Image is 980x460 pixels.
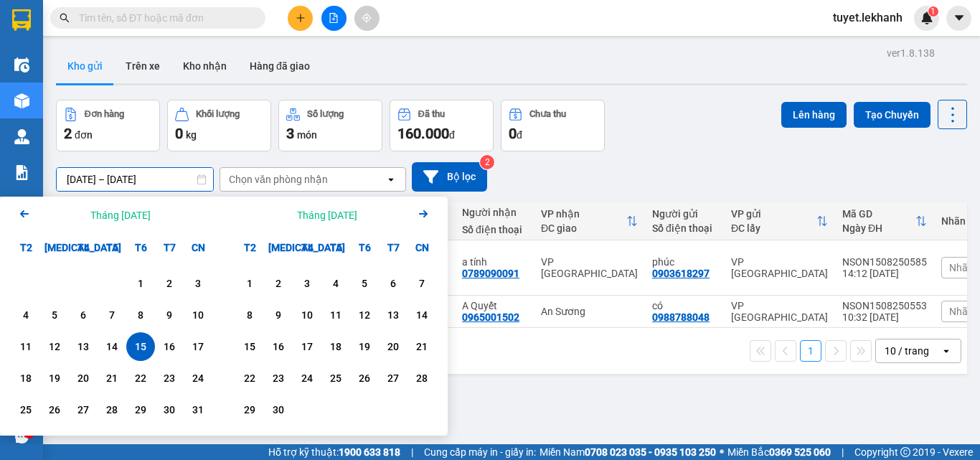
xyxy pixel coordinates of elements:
div: 13 [73,338,93,355]
div: Choose Thứ Năm, tháng 09 18 2025. It's available. [321,332,350,361]
img: warehouse-icon [14,57,29,72]
div: 14 [412,306,432,324]
div: Choose Thứ Ba, tháng 08 26 2025. It's available. [40,395,69,424]
div: Số lượng [307,109,344,119]
div: Choose Thứ Sáu, tháng 09 26 2025. It's available. [350,364,379,393]
button: Trên xe [114,49,171,83]
span: đ [449,129,455,141]
div: 18 [326,338,346,355]
div: Choose Thứ Sáu, tháng 09 19 2025. It's available. [350,332,379,361]
div: 17 [297,338,317,355]
div: An Sương [541,306,638,317]
svg: Arrow Left [16,205,33,222]
span: đ [517,129,522,141]
div: CN [184,233,212,262]
div: 11 [16,338,36,355]
button: Bộ lọc [412,162,487,192]
span: Hỗ trợ kỹ thuật: [268,444,400,460]
div: VP gửi [731,208,816,220]
div: T4 [69,233,98,262]
div: Choose Thứ Tư, tháng 09 24 2025. It's available. [293,364,321,393]
div: Choose Thứ Bảy, tháng 09 13 2025. It's available. [379,301,407,329]
div: Người gửi [652,208,717,220]
div: 5 [44,306,65,324]
div: 21 [102,370,122,387]
div: Chưa thu [529,109,566,119]
div: Choose Thứ Ba, tháng 09 30 2025. It's available. [264,395,293,424]
div: Choose Chủ Nhật, tháng 08 17 2025. It's available. [184,332,212,361]
div: Choose Thứ Bảy, tháng 08 2 2025. It's available. [155,269,184,298]
img: warehouse-icon [14,129,29,144]
div: 9 [159,306,179,324]
div: a tính [168,47,314,64]
sup: 1 [928,6,938,17]
div: NSON1508250585 [842,256,927,268]
div: ĐC giao [541,222,626,234]
div: 5 [354,275,374,292]
div: 8 [131,306,151,324]
div: Ngày ĐH [842,222,915,234]
div: 0965001502 [462,311,519,323]
button: Lên hàng [781,102,847,128]
div: 2 [268,275,288,292]
div: 26 [354,370,374,387]
div: Choose Thứ Hai, tháng 08 4 2025. It's available. [11,301,40,329]
div: Choose Thứ Tư, tháng 09 3 2025. It's available. [293,269,321,298]
div: 0903618297 [652,268,710,279]
span: món [297,129,317,141]
div: T5 [98,233,126,262]
div: Tháng [DATE] [297,208,357,222]
svg: Arrow Right [415,205,432,222]
div: phúc [652,256,717,268]
div: Choose Thứ Năm, tháng 08 21 2025. It's available. [98,364,126,393]
svg: open [941,345,952,357]
button: Khối lượng0kg [167,100,271,151]
span: đơn [75,129,93,141]
div: Choose Thứ Bảy, tháng 09 6 2025. It's available. [379,269,407,298]
div: 23 [268,370,288,387]
div: Người nhận [462,207,527,218]
div: 16 [268,338,288,355]
div: T6 [126,233,155,262]
div: Choose Thứ Sáu, tháng 08 29 2025. It's available. [126,395,155,424]
div: Choose Thứ Sáu, tháng 09 12 2025. It's available. [350,301,379,329]
div: Choose Thứ Tư, tháng 09 17 2025. It's available. [293,332,321,361]
div: Khối lượng [196,109,240,119]
div: T7 [155,233,184,262]
button: Chưa thu0đ [501,100,605,151]
div: 9 [268,306,288,324]
div: 26 [44,401,65,418]
div: Choose Thứ Bảy, tháng 08 16 2025. It's available. [155,332,184,361]
span: search [60,13,70,23]
div: [MEDICAL_DATA] [264,233,293,262]
img: logo-vxr [12,9,31,31]
div: T4 [293,233,321,262]
span: Nhãn [949,306,974,317]
div: 4 [326,275,346,292]
span: plus [296,13,306,23]
div: 7 [412,275,432,292]
button: 1 [800,340,821,362]
div: Số điện thoại [462,224,527,235]
div: Choose Chủ Nhật, tháng 09 28 2025. It's available. [407,364,436,393]
div: Choose Thứ Hai, tháng 09 1 2025. It's available. [235,269,264,298]
div: 6 [383,275,403,292]
div: Chọn văn phòng nhận [229,172,328,187]
span: kg [186,129,197,141]
div: Choose Thứ Năm, tháng 08 7 2025. It's available. [98,301,126,329]
input: Select a date range. [57,168,213,191]
div: Choose Thứ Tư, tháng 09 10 2025. It's available. [293,301,321,329]
button: file-add [321,6,347,31]
div: Selected end date. Thứ Sáu, tháng 08 15 2025. It's available. [126,332,155,361]
div: Mã GD [842,208,915,220]
div: 29 [240,401,260,418]
img: icon-new-feature [920,11,933,24]
span: Cung cấp máy in - giấy in: [424,444,536,460]
span: | [842,444,844,460]
div: 0988788048 [652,311,710,323]
span: Miền Bắc [727,444,831,460]
span: ⚪️ [720,449,724,455]
div: T6 [350,233,379,262]
div: Choose Thứ Bảy, tháng 08 23 2025. It's available. [155,364,184,393]
div: 0789090091 [168,64,314,84]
